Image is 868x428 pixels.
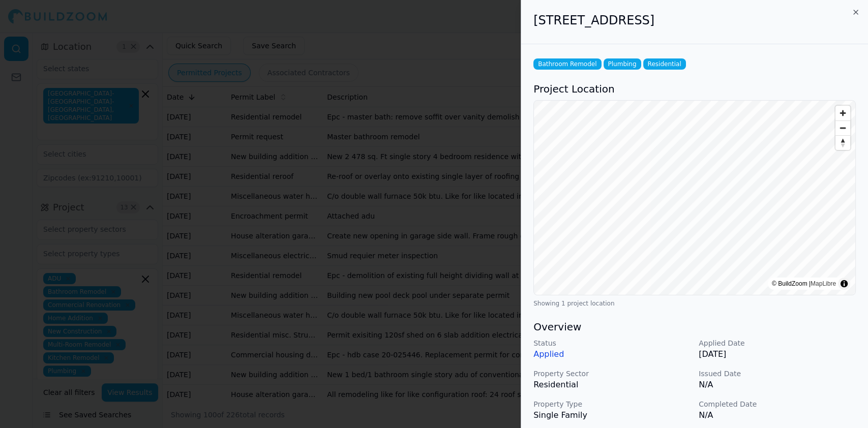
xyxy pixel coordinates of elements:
h2: [STREET_ADDRESS] [533,12,856,28]
p: Property Type [533,399,691,409]
p: Status [533,338,691,348]
p: Issued Date [699,369,856,379]
p: N/A [699,409,856,421]
p: Single Family [533,409,691,421]
span: Residential [643,58,686,70]
p: N/A [699,379,856,391]
h3: Overview [533,320,856,334]
span: Bathroom Remodel [533,58,601,70]
p: Applied Date [699,338,856,348]
div: Showing 1 project location [533,299,856,308]
p: [DATE] [699,348,856,360]
button: Zoom out [835,120,850,135]
span: Plumbing [604,58,641,70]
p: Residential [533,379,691,391]
p: Completed Date [699,399,856,409]
p: Property Sector [533,369,691,379]
h3: Project Location [533,82,856,96]
button: Zoom in [835,106,850,120]
a: MapLibre [811,280,836,287]
summary: Toggle attribution [838,278,850,290]
button: Reset bearing to north [835,135,850,150]
canvas: Map [534,101,855,295]
div: © BuildZoom | [772,279,836,289]
p: Applied [533,348,691,360]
